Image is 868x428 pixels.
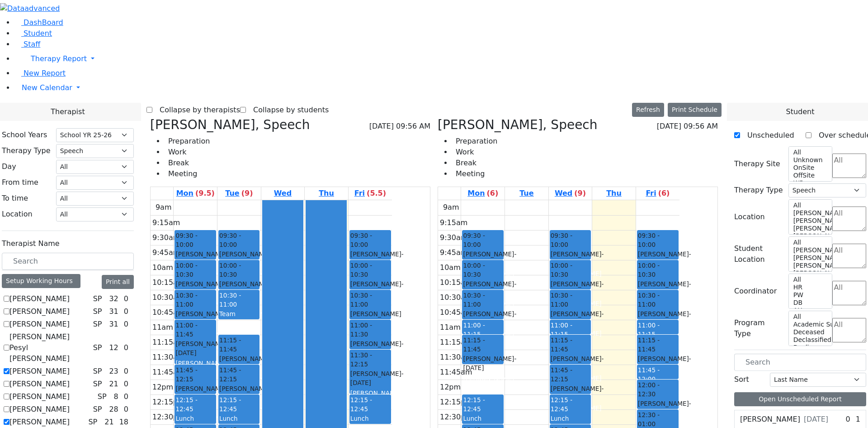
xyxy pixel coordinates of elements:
div: [PERSON_NAME] [350,389,390,398]
li: Preparation [165,136,210,147]
span: 10:30 - 11:00 [638,291,678,309]
span: 11:00 - 11:15 [463,322,485,338]
div: 10:30am [151,292,187,303]
span: - [DATE] [551,280,604,297]
div: [PERSON_NAME] [175,339,215,358]
a: August 20, 2025 [272,187,293,200]
div: 31 [107,319,120,330]
option: All [793,149,827,156]
span: [DATE] [804,414,828,425]
div: 21 [103,417,115,428]
div: [PERSON_NAME] [638,309,678,328]
div: 12pm [438,382,462,393]
div: [PERSON_NAME] Refual [175,384,215,412]
span: 09:30 - 10:00 [350,231,390,250]
div: Lunch [219,414,259,423]
li: Break [165,158,210,168]
div: SP [90,319,106,330]
label: [PERSON_NAME] [9,391,70,402]
div: [PERSON_NAME] [551,250,590,268]
option: Declassified [793,336,827,344]
span: - [DATE] [638,400,691,416]
div: 9:45am [438,247,469,258]
span: 10:30 - 11:00 [350,291,390,309]
span: Student [786,106,814,117]
label: Therapy Type [2,145,51,156]
div: 9:15am [151,217,182,228]
option: Academic Support [793,321,827,328]
span: 11:45 - 12:15 [219,365,259,384]
div: 9:45am [151,247,182,258]
a: New Report [14,69,66,77]
div: [PERSON_NAME] [350,369,390,388]
option: [PERSON_NAME] 2 [793,269,827,277]
textarea: Search [832,154,866,178]
div: Lunch [463,414,502,423]
div: [PERSON_NAME] [638,250,678,268]
span: 11:00 - 11:15 [638,322,660,338]
option: [PERSON_NAME] 4 [793,254,827,262]
div: 0 [122,391,130,402]
label: [PERSON_NAME] [9,379,70,390]
div: 12pm [151,382,175,393]
option: All [793,202,827,209]
label: Collapse by therapists [152,103,240,117]
div: 10:45am [438,307,474,318]
span: 11:00 - 11:30 [350,321,390,339]
span: 12:15 - 12:45 [175,396,197,413]
a: August 19, 2025 [223,187,255,200]
span: DashBoard [24,18,63,27]
div: 18 [118,417,130,428]
span: - [DATE] [551,355,604,371]
a: August 21, 2025 [604,187,623,200]
div: [PERSON_NAME] [463,309,502,328]
span: 10:00 - 10:30 [219,261,259,279]
option: OffSite [793,172,827,179]
label: To time [2,193,28,204]
div: SP [90,366,106,377]
span: 11:45 - 12:00 [638,366,660,383]
span: Therapist [51,106,85,117]
button: Refresh [632,103,664,117]
div: [PERSON_NAME] [551,384,590,403]
div: Setup Working Hours [2,274,80,288]
li: Preparation [452,136,497,147]
div: 0 [122,319,130,330]
option: AH [793,307,827,314]
div: 28 [107,404,120,415]
textarea: Search [832,207,866,231]
div: 11am [438,322,462,333]
option: [PERSON_NAME] 2 [793,232,827,240]
label: From time [2,177,38,188]
a: August 21, 2025 [317,187,336,200]
div: 11:30am [438,352,474,363]
div: [PERSON_NAME] [175,359,215,368]
label: Day [2,161,16,172]
div: 12:30pm [151,412,187,423]
label: [PERSON_NAME] [9,366,70,377]
label: [PERSON_NAME] [740,414,800,425]
a: Therapy Report [14,50,868,68]
input: Search [734,354,866,371]
span: 11:00 - 11:45 [175,321,215,339]
option: [PERSON_NAME] 3 [793,225,827,232]
option: All [793,239,827,246]
div: 10am [151,262,175,273]
label: Therapy Type [734,185,783,196]
span: 11:45 - 12:15 [551,365,590,384]
div: [PERSON_NAME] [175,279,215,298]
li: Meeting [452,168,497,179]
button: Print Schedule [668,103,722,117]
div: 0 [122,342,130,353]
span: 12:00 - 12:30 [638,380,678,399]
div: SP [85,417,101,428]
option: OnSite [793,164,827,172]
span: Therapy Report [31,54,87,63]
label: Location [2,209,33,220]
div: 0 [122,379,130,390]
label: [PERSON_NAME] [9,417,70,428]
div: [PERSON_NAME] [463,250,502,268]
div: 8 [112,391,120,402]
textarea: Search [832,244,866,268]
span: 09:30 - 10:00 [175,231,215,250]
